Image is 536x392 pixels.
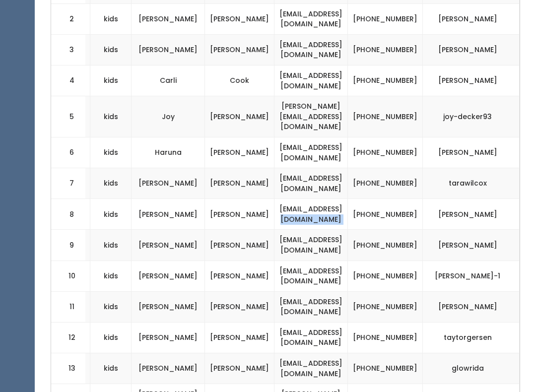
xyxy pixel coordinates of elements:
td: kids [90,65,132,96]
td: 11 [51,291,86,322]
td: taytorgersen [423,322,520,353]
td: [PERSON_NAME] [132,3,205,34]
td: 5 [51,96,86,137]
td: [PERSON_NAME] [423,199,520,230]
td: [PERSON_NAME] [423,3,520,34]
td: kids [90,168,132,199]
td: [EMAIL_ADDRESS][DOMAIN_NAME] [274,199,348,230]
td: tarawilcox [423,168,520,199]
td: [PERSON_NAME] [205,199,274,230]
td: 2 [51,3,86,34]
td: [PERSON_NAME] [132,230,205,261]
td: 4 [51,65,86,96]
td: [PERSON_NAME] [132,199,205,230]
td: joy-decker93 [423,96,520,137]
td: Joy [132,96,205,137]
td: [PHONE_NUMBER] [348,168,423,199]
td: [PHONE_NUMBER] [348,230,423,261]
td: [PERSON_NAME] [423,34,520,65]
td: [EMAIL_ADDRESS][DOMAIN_NAME] [274,65,348,96]
td: [PHONE_NUMBER] [348,199,423,230]
td: [EMAIL_ADDRESS][DOMAIN_NAME] [274,3,348,34]
td: [PHONE_NUMBER] [348,322,423,353]
td: [PERSON_NAME] [132,353,205,384]
td: 12 [51,322,86,353]
td: [PERSON_NAME] [205,137,274,168]
td: kids [90,96,132,137]
td: [PERSON_NAME][EMAIL_ADDRESS][DOMAIN_NAME] [274,96,348,137]
td: [PERSON_NAME] [132,291,205,322]
td: [EMAIL_ADDRESS][DOMAIN_NAME] [274,261,348,291]
td: [PERSON_NAME] [132,261,205,291]
td: 3 [51,34,86,65]
td: 7 [51,168,86,199]
td: [EMAIL_ADDRESS][DOMAIN_NAME] [274,230,348,261]
td: [PERSON_NAME] [205,34,274,65]
td: [PHONE_NUMBER] [348,353,423,384]
td: 13 [51,353,86,384]
td: [PERSON_NAME] [132,322,205,353]
td: 10 [51,261,86,291]
td: [PERSON_NAME] [423,230,520,261]
td: [PHONE_NUMBER] [348,137,423,168]
td: [PHONE_NUMBER] [348,3,423,34]
td: [EMAIL_ADDRESS][DOMAIN_NAME] [274,353,348,384]
td: kids [90,34,132,65]
td: kids [90,230,132,261]
td: [PHONE_NUMBER] [348,261,423,291]
td: kids [90,353,132,384]
td: kids [90,322,132,353]
td: [PERSON_NAME] [205,230,274,261]
td: [EMAIL_ADDRESS][DOMAIN_NAME] [274,322,348,353]
td: [PHONE_NUMBER] [348,96,423,137]
td: [PERSON_NAME] [423,291,520,322]
td: kids [90,199,132,230]
td: [PHONE_NUMBER] [348,34,423,65]
td: [PERSON_NAME] [132,168,205,199]
td: 8 [51,199,86,230]
td: [PERSON_NAME] [423,137,520,168]
td: [EMAIL_ADDRESS][DOMAIN_NAME] [274,291,348,322]
td: kids [90,3,132,34]
td: [PERSON_NAME] [132,34,205,65]
td: [EMAIL_ADDRESS][DOMAIN_NAME] [274,137,348,168]
td: [PERSON_NAME] [423,65,520,96]
td: [PERSON_NAME]-1 [423,261,520,291]
td: kids [90,261,132,291]
td: [PHONE_NUMBER] [348,65,423,96]
td: [PERSON_NAME] [205,353,274,384]
td: [PERSON_NAME] [205,261,274,291]
td: [PERSON_NAME] [205,96,274,137]
td: glowrida [423,353,520,384]
td: [EMAIL_ADDRESS][DOMAIN_NAME] [274,168,348,199]
td: Carli [132,65,205,96]
td: [PERSON_NAME] [205,322,274,353]
td: [PERSON_NAME] [205,291,274,322]
td: 9 [51,230,86,261]
td: [EMAIL_ADDRESS][DOMAIN_NAME] [274,34,348,65]
td: kids [90,291,132,322]
td: [PHONE_NUMBER] [348,291,423,322]
td: [PERSON_NAME] [205,168,274,199]
td: [PERSON_NAME] [205,3,274,34]
td: Haruna [132,137,205,168]
td: kids [90,137,132,168]
td: Cook [205,65,274,96]
td: 6 [51,137,86,168]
